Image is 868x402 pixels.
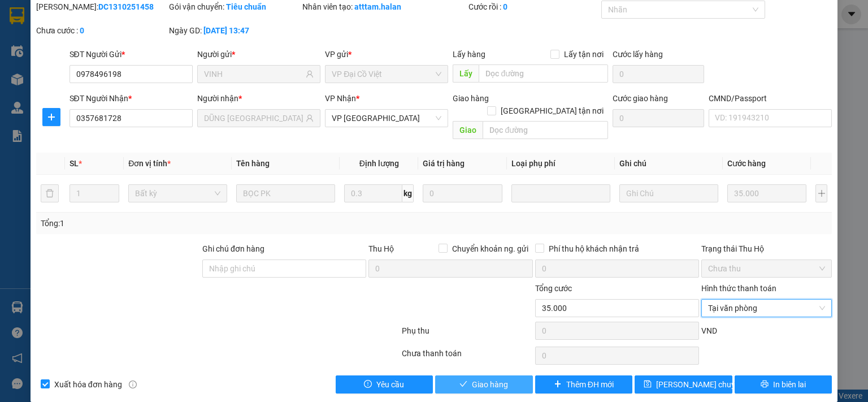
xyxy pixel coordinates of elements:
[14,77,168,115] b: GỬI : VP [GEOGRAPHIC_DATA]
[727,184,806,202] input: 0
[708,260,825,277] span: Chưa thu
[169,1,300,13] div: Gói vận chuyển:
[368,244,394,253] span: Thu Hộ
[41,217,336,230] div: Tổng: 1
[459,380,467,389] span: check
[635,375,732,394] button: save[PERSON_NAME] chuyển hoàn
[14,14,99,71] img: logo.jpg
[615,153,723,175] th: Ghi chú
[613,94,668,103] label: Cước giao hàng
[701,326,717,335] span: VND
[701,243,832,255] div: Trạng thái Thu Hộ
[613,50,663,59] label: Cước lấy hàng
[468,1,599,13] div: Cước rồi :
[43,113,60,122] span: plus
[332,110,441,127] span: VP Trường Chinh
[815,184,827,202] button: plus
[325,48,448,60] div: VP gửi
[708,300,825,317] span: Tại văn phòng
[401,347,533,367] div: Chưa thanh toán
[106,28,472,42] li: 271 - [PERSON_NAME] - [GEOGRAPHIC_DATA] - [GEOGRAPHIC_DATA]
[423,159,465,168] span: Giá trị hàng
[644,380,652,389] span: save
[496,105,608,117] span: [GEOGRAPHIC_DATA] tận nơi
[613,65,704,83] input: Cước lấy hàng
[435,375,533,394] button: checkGiao hàng
[376,378,404,391] span: Yêu cầu
[236,184,335,202] input: VD: Bàn, Ghế
[448,243,533,255] span: Chuyển khoản ng. gửi
[453,94,489,103] span: Giao hàng
[203,26,249,35] b: [DATE] 13:47
[42,108,60,126] button: plus
[359,159,399,168] span: Định lượng
[332,66,441,83] span: VP Đại Cồ Việt
[735,375,832,394] button: printerIn biên lai
[226,2,266,11] b: Tiêu chuẩn
[336,375,433,394] button: exclamation-circleYêu cầu
[402,184,414,202] span: kg
[204,68,303,80] input: Tên người gửi
[453,121,483,139] span: Giao
[236,159,270,168] span: Tên hàng
[354,2,401,11] b: atttam.halan
[98,2,154,11] b: DC1310251458
[701,284,776,293] label: Hình thức thanh toán
[727,159,766,168] span: Cước hàng
[128,159,171,168] span: Đơn vị tính
[503,2,507,11] b: 0
[544,243,644,255] span: Phí thu hộ khách nhận trả
[36,1,167,13] div: [PERSON_NAME]:
[80,26,84,35] b: 0
[197,92,320,105] div: Người nhận
[453,50,485,59] span: Lấy hàng
[559,48,608,60] span: Lấy tận nơi
[50,378,127,391] span: Xuất hóa đơn hàng
[36,24,167,37] div: Chưa cước :
[401,325,533,344] div: Phụ thu
[761,380,769,389] span: printer
[306,70,314,78] span: user
[566,378,614,391] span: Thêm ĐH mới
[204,112,303,124] input: Tên người nhận
[479,64,608,83] input: Dọc đường
[135,185,220,202] span: Bất kỳ
[773,378,806,391] span: In biên lai
[70,48,193,60] div: SĐT Người Gửi
[364,380,372,389] span: exclamation-circle
[453,64,479,83] span: Lấy
[709,92,832,105] div: CMND/Passport
[325,94,356,103] span: VP Nhận
[202,244,264,253] label: Ghi chú đơn hàng
[472,378,508,391] span: Giao hàng
[619,184,718,202] input: Ghi Chú
[169,24,300,37] div: Ngày GD:
[507,153,615,175] th: Loại phụ phí
[41,184,59,202] button: delete
[306,114,314,122] span: user
[554,380,562,389] span: plus
[535,375,633,394] button: plusThêm ĐH mới
[483,121,608,139] input: Dọc đường
[423,184,502,202] input: 0
[302,1,466,13] div: Nhân viên tạo:
[129,381,137,388] span: info-circle
[197,48,320,60] div: Người gửi
[535,284,572,293] span: Tổng cước
[613,109,704,127] input: Cước giao hàng
[70,92,193,105] div: SĐT Người Nhận
[202,260,366,278] input: Ghi chú đơn hàng
[656,378,763,391] span: [PERSON_NAME] chuyển hoàn
[70,159,79,168] span: SL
